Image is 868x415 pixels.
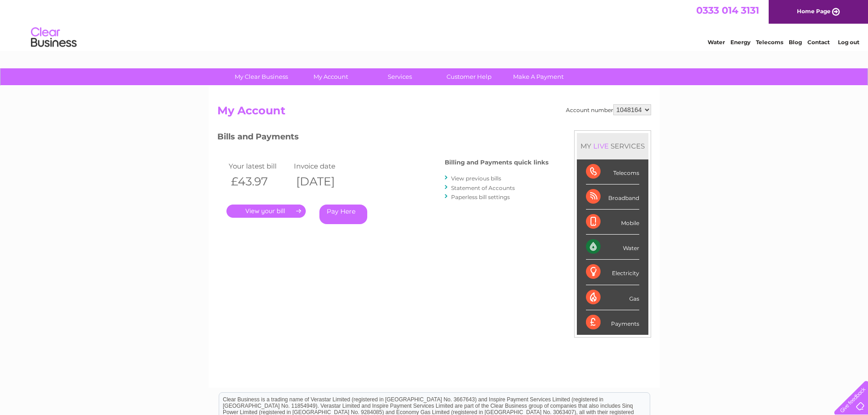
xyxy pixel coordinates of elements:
[708,39,725,46] a: Water
[756,39,783,46] a: Telecoms
[217,130,549,146] h3: Bills and Payments
[445,159,549,166] h4: Billing and Payments quick links
[217,104,651,122] h2: My Account
[224,68,299,85] a: My Clear Business
[226,172,292,191] th: £43.97
[577,133,648,159] div: MY SERVICES
[451,175,501,182] a: View previous bills
[501,68,576,85] a: Make A Payment
[451,194,510,200] a: Paperless bill settings
[807,39,830,46] a: Contact
[31,24,77,51] img: logo.png
[431,68,507,85] a: Customer Help
[226,160,292,172] td: Your latest bill
[838,39,859,46] a: Log out
[591,142,611,150] div: LIVE
[226,205,306,218] a: .
[566,104,651,115] div: Account number
[696,5,759,16] a: 0333 014 3131
[586,210,639,235] div: Mobile
[292,160,357,172] td: Invoice date
[319,205,367,224] a: Pay Here
[586,159,639,184] div: Telecoms
[586,310,639,335] div: Payments
[219,5,650,44] div: Clear Business is a trading name of Verastar Limited (registered in [GEOGRAPHIC_DATA] No. 3667643...
[586,184,639,210] div: Broadband
[586,260,639,285] div: Electricity
[451,184,515,191] a: Statement of Accounts
[586,285,639,310] div: Gas
[293,68,368,85] a: My Account
[292,172,357,191] th: [DATE]
[362,68,437,85] a: Services
[789,39,802,46] a: Blog
[730,39,750,46] a: Energy
[586,235,639,260] div: Water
